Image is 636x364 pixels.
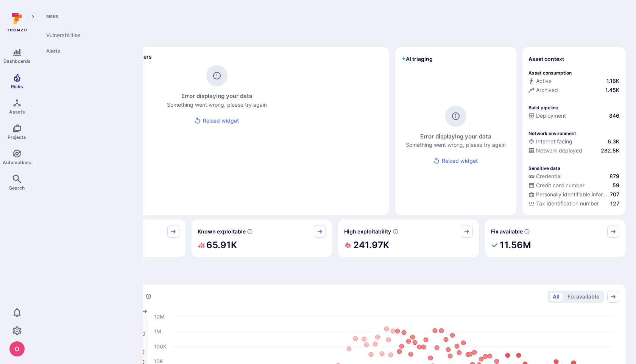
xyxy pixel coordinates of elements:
div: Evidence indicative of handling user or service credentials [528,173,619,182]
p: Network environment [528,131,576,136]
span: Archived [536,86,558,94]
div: Number of vulnerabilities in status 'Open' 'Triaged' and 'In process' grouped by score [145,292,151,300]
div: Fix available [485,219,626,257]
span: Deployment [536,112,566,120]
span: Asset context [528,55,564,63]
div: Tax identification number [528,200,599,207]
span: Active [536,77,552,85]
a: Active1.16K [528,77,619,85]
text: 1M [154,328,161,334]
button: Expand navigation menu [28,12,37,21]
span: Automations [3,160,31,165]
a: Internet facing6.3K [528,138,619,145]
button: reload [430,154,482,168]
p: Asset consumption [528,70,572,76]
span: Fix available [491,228,523,235]
div: Deployment [528,112,566,120]
span: Risks [40,14,134,20]
div: Credit card number [528,182,585,189]
button: Fix available [564,292,603,301]
p: Build pipeline [528,105,558,110]
i: Expand navigation menu [30,14,36,20]
span: Search [9,185,25,191]
h2: AI triaging [401,55,433,63]
span: Dashboards [3,58,31,64]
h2: 11.56M [500,238,531,253]
span: Projects [8,134,26,140]
a: Personally identifiable information (PII)707 [528,191,619,198]
svg: EPSS score ≥ 0.7 [393,229,399,235]
div: Internet facing [528,138,572,145]
a: Vulnerabilities [40,27,134,43]
div: Credential [528,173,561,180]
span: 879 [609,173,619,180]
text: 10M [154,313,165,319]
div: Active [528,77,552,85]
span: 6.3K [608,138,619,145]
h4: Error displaying your data [420,132,491,141]
div: Evidence indicative of processing personally identifiable information [528,191,619,200]
div: Evidence indicative of processing tax identification numbers [528,200,619,209]
a: Archived1.45K [528,86,619,94]
span: Prioritize [45,269,625,280]
span: 1.16K [606,77,619,85]
div: Archived [528,86,558,94]
div: Code repository is archived [528,86,619,95]
div: Configured deployment pipeline [528,112,619,121]
div: Personally identifiable information (PII) [528,191,608,198]
span: High exploitability [344,228,391,235]
span: Risks [11,84,23,89]
span: Dev scanners [51,137,383,143]
div: Evidence that the asset is packaged and deployed somewhere [528,147,619,156]
div: Evidence indicative of processing credit card numbers [528,182,619,191]
span: 282.5K [601,147,619,154]
a: Deployment846 [528,112,619,120]
div: Network deployed [528,147,582,154]
div: Commits seen in the last 180 days [528,77,619,86]
span: Assets [9,109,25,115]
span: Credit card number [536,182,585,189]
span: 707 [610,191,619,198]
a: Network deployed282.5K [528,147,619,154]
div: Evidence that an asset is internet facing [528,138,619,147]
svg: Confirmed exploitable by KEV [247,229,253,235]
span: 127 [610,200,619,207]
div: Known exploitable [192,219,332,257]
svg: Vulnerabilities with fix available [524,229,530,235]
span: 1.45K [605,86,619,94]
p: Something went wrong, please try again [167,101,267,109]
text: 100K [154,343,167,349]
span: Personally identifiable information (PII) [536,191,608,198]
span: Known exploitable [198,228,246,235]
h4: Error displaying your data [181,92,253,101]
img: ACg8ocJcCe-YbLxGm5tc0PuNRxmgP8aEm0RBXn6duO8aeMVK9zjHhw=s96-c [9,341,25,356]
button: All [549,292,563,301]
button: reload [191,114,243,128]
h2: 65.91K [206,238,237,253]
h2: 241.97K [353,238,389,253]
p: Sensitive data [528,165,560,171]
span: Tax identification number [536,200,599,207]
a: Credential879 [528,173,619,180]
span: 59 [613,182,619,189]
a: Tax identification number127 [528,200,619,207]
span: Discover [45,32,625,42]
div: High exploitability [338,219,479,257]
span: Network deployed [536,147,582,154]
span: Ops scanners [51,173,383,179]
span: 846 [609,112,619,120]
a: Credit card number59 [528,182,619,189]
div: oleg malkov [9,341,25,356]
a: Alerts [40,43,134,59]
span: Internet facing [536,138,572,145]
p: Something went wrong, please try again [406,141,506,149]
span: Credential [536,173,561,180]
text: 10K [154,358,163,364]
